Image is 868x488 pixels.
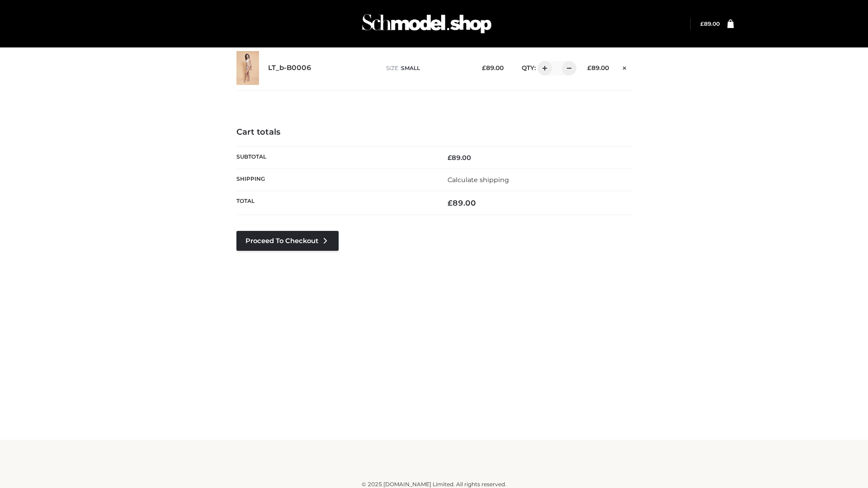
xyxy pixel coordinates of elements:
p: size : [386,64,468,72]
bdi: 89.00 [448,154,471,162]
div: QTY: [513,61,573,75]
span: £ [448,154,452,162]
a: LT_b-B0006 [268,64,311,72]
th: Shipping [236,169,434,191]
th: Total [236,191,434,215]
bdi: 89.00 [448,198,476,207]
a: Calculate shipping [448,176,509,184]
span: £ [700,20,704,27]
span: SMALL [401,65,420,71]
a: £89.00 [700,20,720,27]
img: Schmodel Admin 964 [359,6,495,42]
bdi: 89.00 [587,64,609,71]
a: Remove this item [618,61,632,73]
th: Subtotal [236,146,434,169]
h4: Cart totals [236,127,632,137]
bdi: 89.00 [482,64,504,71]
span: £ [448,198,453,207]
span: £ [587,64,591,71]
a: Proceed to Checkout [236,231,339,251]
span: £ [482,64,486,71]
bdi: 89.00 [700,20,720,27]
